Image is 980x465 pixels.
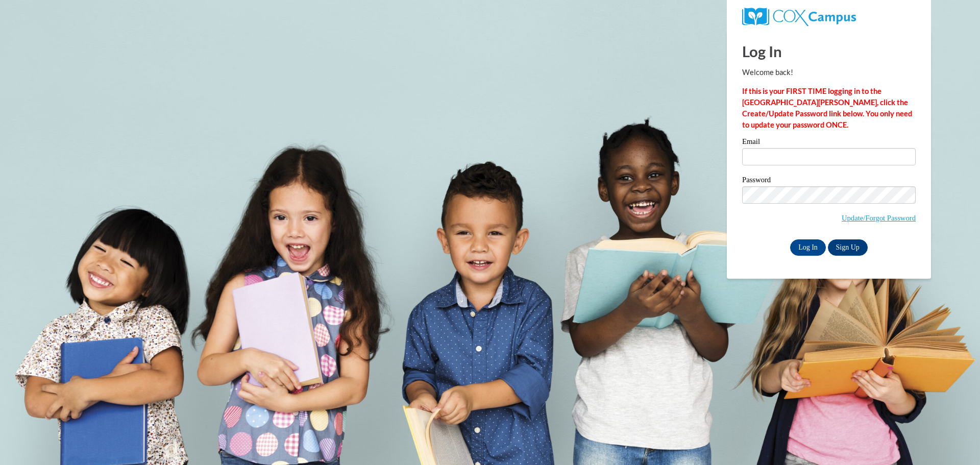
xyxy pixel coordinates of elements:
p: Welcome back! [742,67,916,78]
a: Sign Up [828,239,868,256]
strong: If this is your FIRST TIME logging in to the [GEOGRAPHIC_DATA][PERSON_NAME], click the Create/Upd... [742,87,912,129]
input: Log In [790,239,826,256]
img: COX Campus [742,8,856,26]
a: Update/Forgot Password [842,214,916,222]
label: Password [742,176,916,186]
h1: Log In [742,41,916,62]
label: Email [742,138,916,148]
a: COX Campus [742,12,856,20]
